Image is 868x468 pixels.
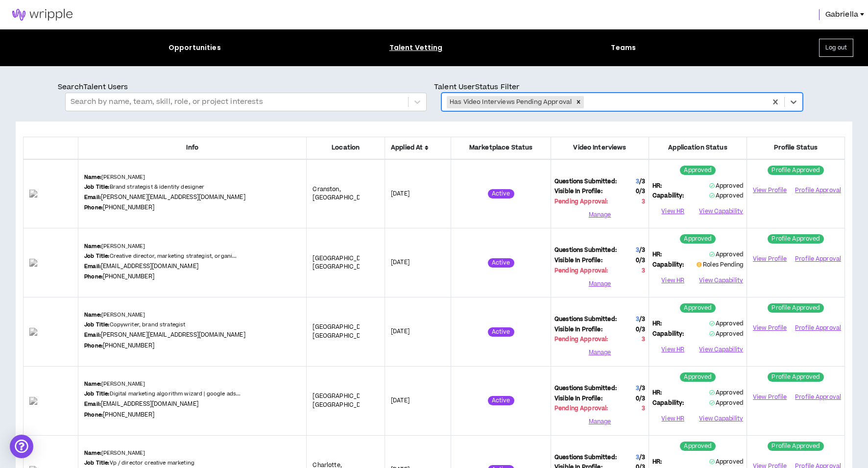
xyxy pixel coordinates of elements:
th: Video Interviews [551,137,649,159]
b: Phone: [84,204,103,211]
span: Pending Approval: [555,267,608,275]
span: / 3 [639,394,645,403]
span: [GEOGRAPHIC_DATA] , [GEOGRAPHIC_DATA] [313,323,375,340]
span: [GEOGRAPHIC_DATA] , [GEOGRAPHIC_DATA] [313,254,375,271]
p: Talent User Status Filter [434,82,810,93]
b: Job Title: [84,252,109,260]
span: Capability: [652,261,684,270]
a: [EMAIL_ADDRESS][DOMAIN_NAME] [101,400,198,408]
span: 3 [642,267,645,275]
a: View Profile [750,320,789,337]
span: 3 [636,315,639,323]
span: 0 [636,394,645,403]
img: rBBQ4gMwoRkOteyAHf40nDeM1YMS8RzwSpAD0SUV.png [29,259,72,267]
button: Manage [555,415,645,429]
a: [PHONE_NUMBER] [103,272,154,281]
sup: Profile Approved [768,442,823,451]
a: [PHONE_NUMBER] [103,342,154,350]
b: Email: [84,331,101,339]
span: Pending Approval: [555,404,608,413]
b: Email: [84,400,101,408]
span: 3 [636,384,639,393]
sup: Approved [680,303,715,313]
p: Digital marketing algorithm wizard | google ads... [84,390,241,398]
span: 3 [636,246,639,254]
button: Manage [555,276,645,291]
img: wIkmNt9V2NP57pMQDFbNaFV5DIyNmJYZVPX6CFzd.png [29,328,72,336]
p: Vp / director creative marketing [84,459,194,467]
sup: Profile Approved [768,166,823,175]
b: Email: [84,263,101,270]
p: [PERSON_NAME] [84,449,145,457]
span: Cranston , [GEOGRAPHIC_DATA] [313,185,373,202]
span: 3 [636,453,639,462]
a: [EMAIL_ADDRESS][DOMAIN_NAME] [101,262,198,271]
b: Job Title: [84,459,109,467]
th: Profile Status [747,137,845,159]
b: Name: [84,311,101,319]
b: Email: [84,194,101,201]
a: View Profile [750,250,789,268]
b: Phone: [84,342,103,349]
a: [PHONE_NUMBER] [103,203,154,212]
span: / 3 [639,256,645,265]
button: View HR [652,273,693,288]
span: Questions Submitted: [555,177,617,186]
span: Questions Submitted: [555,384,617,393]
button: Profile Approval [795,390,841,404]
p: Copywriter, brand strategist [84,321,185,329]
b: Name: [84,449,101,457]
th: Location [307,137,385,159]
p: [DATE] [391,327,445,336]
span: Questions Submitted: [555,453,617,462]
button: Manage [555,207,645,222]
span: 3 [642,335,645,344]
button: View Capability [699,273,743,288]
p: [DATE] [391,190,445,198]
span: Roles Pending [703,261,743,269]
p: Creative director, marketing strategist, organi... [84,252,237,260]
span: 0 [636,325,645,334]
div: Remove Has Video Interviews Pending Approval [573,96,584,108]
div: Has Video Interviews Pending Approval [447,96,573,108]
img: pA17YHAY26doQ3jzGpJkdFv95kW5oim9S3T5IHj3.png [29,397,72,405]
b: Name: [84,173,101,181]
span: / 3 [639,325,645,334]
sup: Profile Approved [768,234,823,244]
sup: Active [488,396,514,405]
span: Capability: [652,192,684,200]
span: / 3 [639,453,645,462]
p: [PERSON_NAME] [84,243,145,250]
b: Job Title: [84,390,109,397]
button: View HR [652,411,693,426]
button: Profile Approval [795,252,841,267]
a: [PERSON_NAME][EMAIL_ADDRESS][DOMAIN_NAME] [101,331,245,339]
b: Phone: [84,273,103,280]
div: Teams [611,43,636,53]
span: [GEOGRAPHIC_DATA] , [GEOGRAPHIC_DATA] [313,392,375,409]
span: Visible In Profile: [555,394,603,403]
a: View Profile [750,182,789,199]
span: Approved [709,250,743,259]
span: Visible In Profile: [555,325,603,334]
span: / 3 [639,315,645,323]
p: Brand strategist & identity designer [84,183,204,191]
img: 5k51hzRuDj1gqpg4Ihksol3qiBUr3J6lZz2r9gAe.png [29,190,72,197]
th: Marketplace Status [451,137,551,159]
button: Profile Approval [795,321,841,336]
sup: Profile Approved [768,372,823,382]
span: 3 [642,197,645,206]
span: Approved [709,458,743,466]
p: [PERSON_NAME] [84,311,145,319]
a: View Profile [750,389,789,406]
span: Capability: [652,399,684,408]
b: Job Title: [84,321,109,328]
b: Name: [84,243,101,250]
span: Visible In Profile: [555,187,603,196]
span: / 3 [639,177,645,186]
p: [DATE] [391,258,445,267]
span: HR: [652,458,662,467]
button: View HR [652,342,693,357]
div: Open Intercom Messenger [10,435,33,458]
span: Approved [709,399,743,407]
